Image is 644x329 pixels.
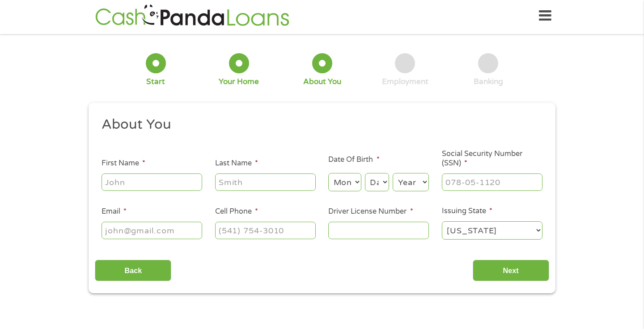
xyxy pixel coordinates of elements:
label: Last Name [215,159,258,168]
div: Your Home [219,77,259,87]
div: About You [303,77,341,87]
label: Date Of Birth [328,155,379,164]
div: Employment [382,77,428,87]
input: Back [95,260,171,282]
input: John [102,173,202,190]
input: 078-05-1120 [442,173,542,190]
input: (541) 754-3010 [215,222,316,239]
input: Smith [215,173,316,190]
label: Social Security Number (SSN) [442,149,542,168]
label: Cell Phone [215,207,258,216]
img: GetLoanNow Logo [93,3,292,29]
h2: About You [102,116,536,134]
label: Driver License Number [328,207,413,216]
label: Issuing State [442,207,492,216]
input: john@gmail.com [102,222,202,239]
div: Start [146,77,165,87]
input: Next [473,260,549,282]
label: Email [102,207,127,216]
label: First Name [102,159,145,168]
div: Banking [474,77,503,87]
